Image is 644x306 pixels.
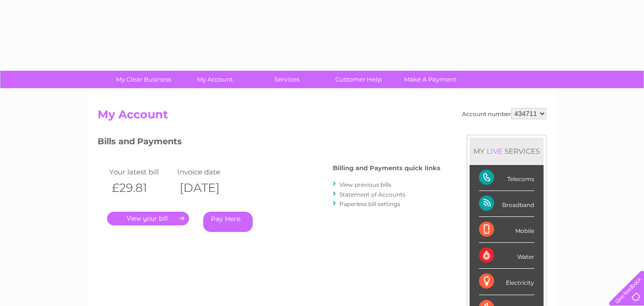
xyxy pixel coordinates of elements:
a: My Account [176,71,254,88]
a: Customer Help [320,71,397,88]
a: Paperless bill settings [339,200,400,207]
div: Mobile [479,217,534,243]
a: Pay Here [203,212,253,232]
div: Broadband [479,191,534,217]
div: LIVE [485,147,504,156]
a: My Clear Business [105,71,182,88]
div: Telecoms [479,165,534,191]
h4: Billing and Payments quick links [333,165,440,172]
th: [DATE] [175,178,243,198]
div: Account number [462,108,546,119]
div: MY SERVICES [470,138,544,165]
td: Invoice date [175,165,243,178]
a: Services [248,71,326,88]
a: . [107,212,189,225]
a: View previous bills [339,181,391,188]
a: Make A Payment [391,71,469,88]
a: Statement of Accounts [339,191,405,198]
th: £29.81 [107,178,175,198]
h2: My Account [98,108,546,126]
div: Water [479,243,534,269]
td: Your latest bill [107,165,175,178]
div: Electricity [479,269,534,295]
h3: Bills and Payments [98,135,440,151]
